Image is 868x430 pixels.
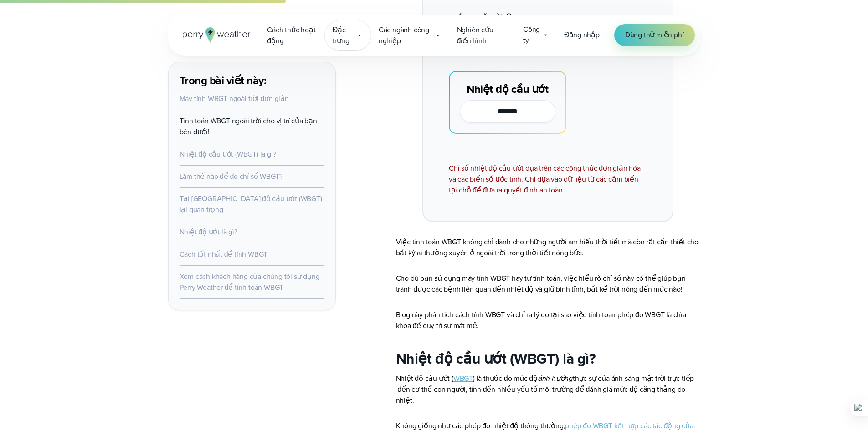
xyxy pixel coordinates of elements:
[396,348,596,369] font: Nhiệt độ cầu ướt (WBGT) là gì?
[449,20,516,50] a: Nghiên cứu điển hình
[180,149,276,159] a: Nhiệt độ cầu ướt (WBGT) là gì?
[473,373,538,384] font: ) là thước đo mức độ
[396,373,453,384] font: Nhiệt độ cầu ướt (
[523,24,540,46] font: Công ty
[564,30,600,40] a: Đăng nhập
[333,25,349,46] font: Đặc trưng
[457,25,493,46] font: Nghiên cứu điển hình
[180,93,289,104] a: Máy tính WBGT ngoài trời đơn giản
[180,227,237,237] a: Nhiệt độ ướt là gì?
[453,373,473,384] a: WBGT
[180,271,320,293] a: Xem cách khách hàng của chúng tôi sử dụng Perry Weather để tính toán WBGT
[396,373,694,405] font: thực sự của ánh sáng mặt trời trực tiếp đến cơ thể con người, tính đến nhiều yếu tố môi trường để...
[396,273,686,294] font: Cho dù bạn sử dụng máy tính WBGT hay tự tính toán, việc hiểu rõ chỉ số này có thể giúp bạn tránh ...
[180,249,268,259] a: Cách tốt nhất để tính WBGT
[180,171,283,182] a: Làm thế nào để đo chỉ số WBGT?
[449,163,641,195] font: Chỉ số nhiệt độ cầu ướt dựa trên các công thức đơn giản hóa và các biến số ước tính. Chỉ dựa vào ...
[379,25,429,46] font: Các ngành công nghiệp
[396,309,686,331] font: Blog này phân tích cách tính WBGT và chỉ ra lý do tại sao việc tính toán phép đo WBGT là chìa khó...
[259,20,324,50] a: Cách thức hoạt động
[614,24,695,46] a: Dùng thử miễn phí
[625,30,684,40] font: Dùng thử miễn phí
[538,373,573,384] font: ảnh hưởng
[180,72,267,89] font: Trong bài viết này:
[452,12,503,22] font: Bức xạ mặt trời
[267,25,315,46] font: Cách thức hoạt động
[180,116,317,137] a: Tính toán WBGT ngoài trời cho vị trí của bạn bên dưới!
[396,237,699,258] font: Việc tính toán WBGT không chỉ dành cho những người am hiểu thời tiết mà còn rất cần thiết cho bất...
[180,193,322,215] a: Tại [GEOGRAPHIC_DATA] độ cầu ướt (WBGT) lại quan trọng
